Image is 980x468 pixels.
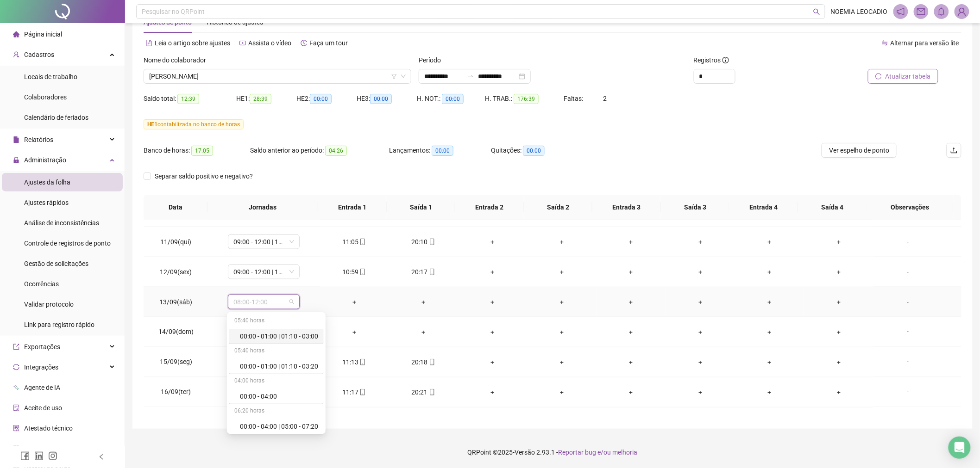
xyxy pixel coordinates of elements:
[24,384,60,391] span: Agente de IA
[144,55,212,65] label: Nome do colaborador
[673,237,727,247] div: +
[742,417,797,427] div: +
[358,239,366,245] span: mobile
[233,235,294,249] span: 09:00 - 12:00 | 14:00 - 19:00
[24,73,77,80] span: Locais de trabalho
[428,359,435,365] span: mobile
[229,374,324,389] div: 04:00 horas
[24,179,70,186] span: Ajustes da folha
[811,327,866,337] div: +
[158,328,194,336] span: 14/09(dom)
[829,145,889,155] span: Ver espelho de ponto
[155,39,230,47] span: Leia o artigo sobre ajustes
[564,95,584,102] span: Faltas:
[327,297,381,307] div: +
[396,387,451,397] div: 20:21
[144,145,250,156] div: Banco de horas:
[24,240,111,247] span: Controle de registros de ponto
[881,297,936,307] div: -
[13,344,19,350] span: export
[327,327,381,337] div: +
[327,267,381,277] div: 10:59
[534,297,589,307] div: +
[240,361,318,371] div: 00:00 - 01:00 | 01:10 - 03:20
[465,327,520,337] div: +
[881,357,936,367] div: -
[534,387,589,397] div: +
[604,297,658,307] div: +
[24,280,59,288] span: Ocorrências
[34,451,44,461] span: linkedin
[250,145,389,156] div: Saldo anterior ao período:
[881,327,936,337] div: -
[151,171,257,181] span: Separar saldo positivo e negativo?
[48,451,57,461] span: instagram
[742,387,797,397] div: +
[882,40,888,46] span: swap
[891,39,959,47] span: Alternar para versão lite
[811,357,866,367] div: +
[207,195,318,220] th: Jornadas
[592,195,661,220] th: Entrada 3
[24,260,88,267] span: Gestão de solicitações
[24,445,65,452] span: Gerar QRCode
[240,331,318,341] div: 00:00 - 01:00 | 01:10 - 03:00
[240,421,318,431] div: 00:00 - 04:00 | 05:00 - 07:20
[534,237,589,247] div: +
[98,454,105,460] span: left
[742,297,797,307] div: +
[722,57,729,63] span: info-circle
[515,449,535,456] span: Versão
[491,145,584,156] div: Quitações:
[534,417,589,427] div: +
[229,314,324,329] div: 05:40 horas
[534,327,589,337] div: +
[604,417,658,427] div: +
[239,40,246,46] span: youtube
[24,343,60,351] span: Exportações
[309,39,348,47] span: Faça um tour
[523,146,545,156] span: 00:00
[229,329,324,344] div: 00:00 - 01:00 | 01:10 - 03:00
[24,114,88,121] span: Calendário de feriados
[534,267,589,277] div: +
[881,417,936,427] div: -
[811,237,866,247] div: +
[160,238,191,246] span: 11/09(qui)
[327,417,381,427] div: 11:30
[144,195,207,220] th: Data
[673,297,727,307] div: +
[13,425,19,431] span: solution
[604,237,658,247] div: +
[428,239,435,245] span: mobile
[24,156,66,164] span: Administração
[401,74,406,79] span: down
[428,389,435,395] span: mobile
[233,265,294,279] span: 09:00 - 12:00 | 14:00 - 19:00
[604,387,658,397] div: +
[240,391,318,401] div: 00:00 - 04:00
[419,55,447,65] label: Período
[465,267,520,277] div: +
[673,267,727,277] div: +
[875,73,882,80] span: reload
[310,94,332,104] span: 00:00
[387,195,455,220] th: Saída 1
[604,267,658,277] div: +
[358,269,366,275] span: mobile
[917,7,925,16] span: mail
[144,119,244,129] span: contabilizada no banco de horas
[24,363,58,371] span: Integrações
[370,94,392,104] span: 00:00
[673,357,727,367] div: +
[811,387,866,397] div: +
[673,327,727,337] div: +
[161,388,191,396] span: 16/09(ter)
[13,136,19,143] span: file
[485,93,564,104] div: H. TRAB.:
[729,195,798,220] th: Entrada 4
[881,267,936,277] div: -
[811,417,866,427] div: +
[897,7,905,16] span: notification
[177,94,199,104] span: 12:39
